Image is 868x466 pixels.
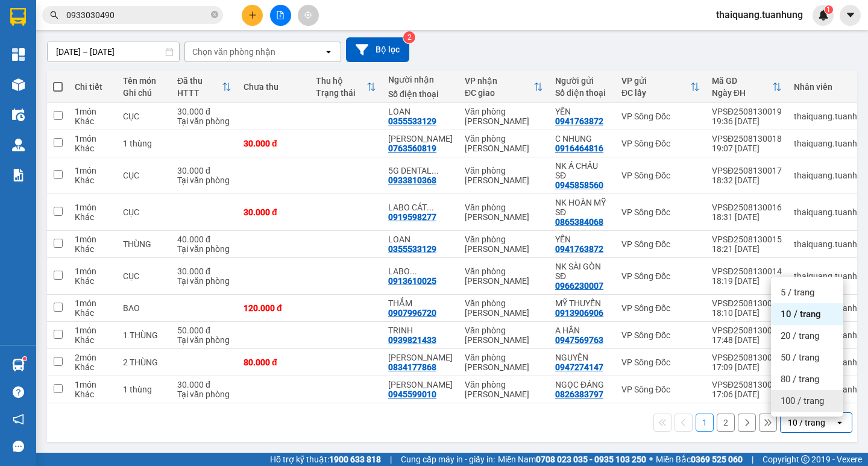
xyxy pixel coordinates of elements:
div: 19:07 [DATE] [712,143,782,153]
div: 1 món [75,203,111,212]
div: Khác [75,175,111,185]
div: Đã thu [177,76,222,86]
span: 80 / trang [781,373,819,385]
div: 30.000 đ [177,107,231,116]
th: Toggle SortBy [310,71,382,103]
div: VP Sông Đốc [621,385,700,394]
div: 17:48 [DATE] [712,335,782,345]
div: THẮM [388,298,453,308]
div: Khác [75,143,111,153]
div: Tại văn phòng [177,276,231,286]
div: VPSĐ2508130018 [712,134,782,143]
div: 0947274147 [555,362,603,372]
th: Toggle SortBy [615,71,706,103]
div: 1 món [75,166,111,175]
span: Miền Nam [498,453,646,466]
span: aim [304,11,312,19]
span: notification [13,414,24,425]
div: Mã GD [712,76,772,86]
div: Khác [75,308,111,318]
span: ... [432,166,439,175]
div: 30.000 đ [177,166,231,175]
span: | [752,453,753,466]
div: 40.000 đ [177,235,231,244]
div: NGỌC ĐÁNG [555,380,609,389]
div: VP Sông Đốc [621,239,700,249]
div: YẾN [555,235,609,244]
div: Ngày ĐH [712,88,772,98]
div: Số điện thoại [555,88,609,98]
span: 1 [826,5,831,14]
div: HTTT [177,88,222,98]
div: Người nhận [388,75,453,84]
div: VPSĐ2508130017 [712,166,782,175]
span: Cung cấp máy in - giấy in: [401,453,495,466]
div: Người gửi [555,76,609,86]
div: Số điện thoại [388,89,453,99]
button: Bộ lọc [346,37,409,62]
div: 30.000 đ [244,139,304,148]
div: 0834177868 [388,362,436,372]
div: CỤC [123,207,165,217]
div: Văn phòng [PERSON_NAME] [465,235,543,254]
div: TRINH [388,326,453,335]
span: close-circle [211,11,218,18]
th: Toggle SortBy [459,71,549,103]
div: 1 THÙNG [123,330,165,340]
div: 2 món [75,353,111,362]
div: NGUYÊN [555,353,609,362]
div: ĐC lấy [621,88,690,98]
div: 0913906906 [555,308,603,318]
div: Văn phòng [PERSON_NAME] [465,266,543,286]
img: warehouse-icon [12,139,25,151]
div: C THANH [388,353,453,362]
div: 0939821433 [388,335,436,345]
div: Khác [75,244,111,254]
div: Khác [75,362,111,372]
div: CỤC [123,271,165,281]
span: plus [248,11,257,19]
div: ĐC giao [465,88,533,98]
div: 0763560819 [388,143,436,153]
div: 0941763872 [555,244,603,254]
div: Chi tiết [75,82,111,92]
div: Khác [75,276,111,286]
div: 0355533129 [388,116,436,126]
div: LOAN [388,235,453,244]
button: aim [298,5,319,26]
span: thaiquang.tuanhung [706,7,813,22]
div: VP nhận [465,76,533,86]
div: 0865384068 [555,217,603,227]
div: Khác [75,389,111,399]
div: 1 thùng [123,139,165,148]
button: plus [242,5,263,26]
div: 1 món [75,134,111,143]
div: VPSĐ2508130019 [712,107,782,116]
input: Tìm tên, số ĐT hoặc mã đơn [66,8,209,22]
div: 0966230007 [555,281,603,291]
div: 30.000 đ [244,207,304,217]
div: CỤC [123,112,165,121]
strong: 0708 023 035 - 0935 103 250 [536,455,646,464]
sup: 1 [825,5,833,14]
div: NK Á CHÂU SĐ [555,161,609,180]
div: 0916464816 [555,143,603,153]
div: 0945599010 [388,389,436,399]
img: warehouse-icon [12,359,25,371]
div: Văn phòng [PERSON_NAME] [465,326,543,345]
div: 19:36 [DATE] [712,116,782,126]
div: NK SÀI GÒN SĐ [555,262,609,281]
div: 18:31 [DATE] [712,212,782,222]
div: VP Sông Đốc [621,207,700,217]
span: caret-down [845,10,856,20]
div: 30.000 đ [177,266,231,276]
div: VP gửi [621,76,690,86]
div: NGỌC HÂN [388,380,453,389]
div: 1 món [75,380,111,389]
div: Thu hộ [316,76,366,86]
div: 1 món [75,107,111,116]
div: LOAN [388,107,453,116]
div: 0947569763 [555,335,603,345]
img: logo-vxr [10,8,26,26]
img: warehouse-icon [12,109,25,121]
